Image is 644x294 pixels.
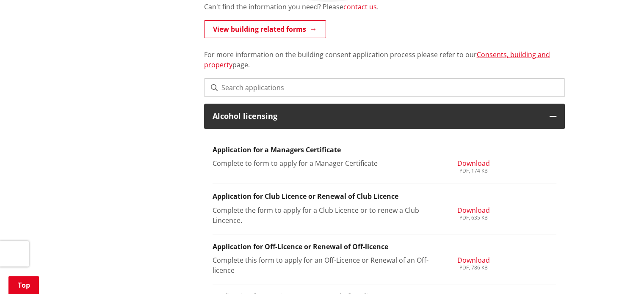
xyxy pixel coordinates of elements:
a: Download PDF, 786 KB [457,255,489,270]
div: PDF, 635 KB [457,215,489,220]
div: PDF, 174 KB [457,168,489,173]
p: Complete to form to apply for a Manager Certificate [213,158,437,168]
p: For more information on the building consent application process please refer to our page. [204,39,565,70]
span: Download [457,206,489,215]
p: Complete this form to apply for an Off-Licence or Renewal of an Off-licence [213,255,437,275]
span: Download [457,159,489,168]
a: Download PDF, 635 KB [457,205,489,220]
div: PDF, 786 KB [457,265,489,270]
h3: Application for Off-Licence or Renewal of Off-licence [213,243,556,251]
iframe: Messenger Launcher [605,258,636,289]
a: View building related forms [204,20,326,38]
input: Search applications [204,78,565,97]
h3: Application for Club Licence or Renewal of Club Licence [213,192,556,201]
p: Can't find the information you need? Please . [204,2,565,12]
a: Top [8,276,39,294]
h3: Alcohol licensing [213,112,541,121]
a: Download PDF, 174 KB [457,158,489,173]
h3: Application for a Managers Certificate [213,146,556,154]
span: Download [457,256,489,265]
a: Consents, building and property [204,50,550,69]
a: contact us [343,2,377,11]
p: Complete the form to apply for a Club Licence or to renew a Club Lincence. [213,205,437,225]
